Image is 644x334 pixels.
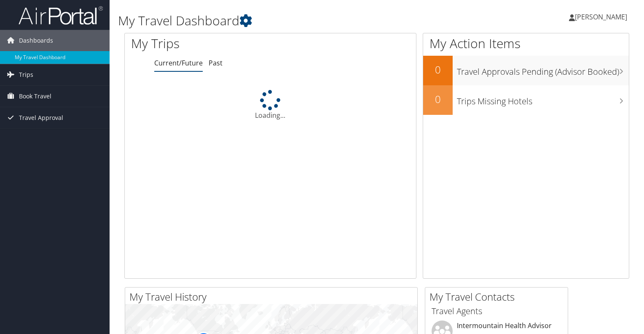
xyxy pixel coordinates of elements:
[423,92,453,106] h2: 0
[19,86,51,107] span: Book Travel
[569,4,636,30] a: [PERSON_NAME]
[429,290,568,304] h2: My Travel Contacts
[457,62,629,78] h3: Travel Approvals Pending (Advisor Booked)
[131,35,288,52] h1: My Trips
[125,90,416,120] div: Loading...
[423,35,629,52] h1: My Action Items
[19,107,63,128] span: Travel Approval
[19,64,33,85] span: Trips
[19,5,103,25] img: airportal-logo.png
[457,91,629,107] h3: Trips Missing Hotels
[129,290,417,304] h2: My Travel History
[154,58,203,68] a: Current/Future
[575,12,627,22] span: [PERSON_NAME]
[118,12,463,30] h1: My Travel Dashboard
[432,305,561,317] h3: Travel Agents
[423,85,629,115] a: 0Trips Missing Hotels
[209,58,223,68] a: Past
[423,56,629,85] a: 0Travel Approvals Pending (Advisor Booked)
[19,30,53,51] span: Dashboards
[423,62,453,77] h2: 0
